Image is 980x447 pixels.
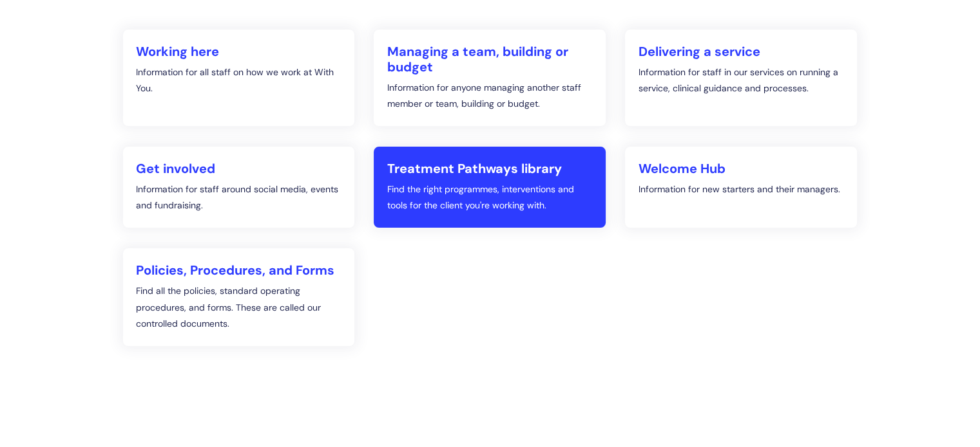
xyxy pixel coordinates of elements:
p: Information for new starters and their managers. [638,181,844,197]
p: Information for staff around social media, events and fundraising. [136,181,342,214]
h2: Working here [136,44,342,59]
a: Treatment Pathways library Find the right programmes, interventions and tools for the client you'... [374,147,606,228]
a: Welcome Hub Information for new starters and their managers. [625,147,857,228]
p: Information for staff in our services on running a service, clinical guidance and processes. [638,64,844,96]
h2: Delivering a service [638,44,844,59]
h2: Policies, Procedures, and Forms [136,262,342,278]
a: Managing a team, building or budget Information for anyone managing another staff member or team,... [374,30,606,126]
p: Information for all staff on how we work at With You. [136,64,342,96]
a: Get involved Information for staff around social media, events and fundraising. [123,147,355,228]
p: Find all the policies, standard operating procedures, and forms. These are called our controlled ... [136,283,342,332]
h2: Managing a team, building or budget [387,44,593,75]
p: Information for anyone managing another staff member or team, building or budget. [387,80,593,112]
a: Delivering a service Information for staff in our services on running a service, clinical guidanc... [625,30,857,126]
p: Find the right programmes, interventions and tools for the client you're working with. [387,181,593,214]
a: Working here Information for all staff on how we work at With You. [123,30,355,126]
h2: Welcome Hub [638,161,844,176]
h2: Treatment Pathways library [387,161,593,176]
h2: Get involved [136,161,342,176]
a: Policies, Procedures, and Forms Find all the policies, standard operating procedures, and forms. ... [123,248,355,346]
